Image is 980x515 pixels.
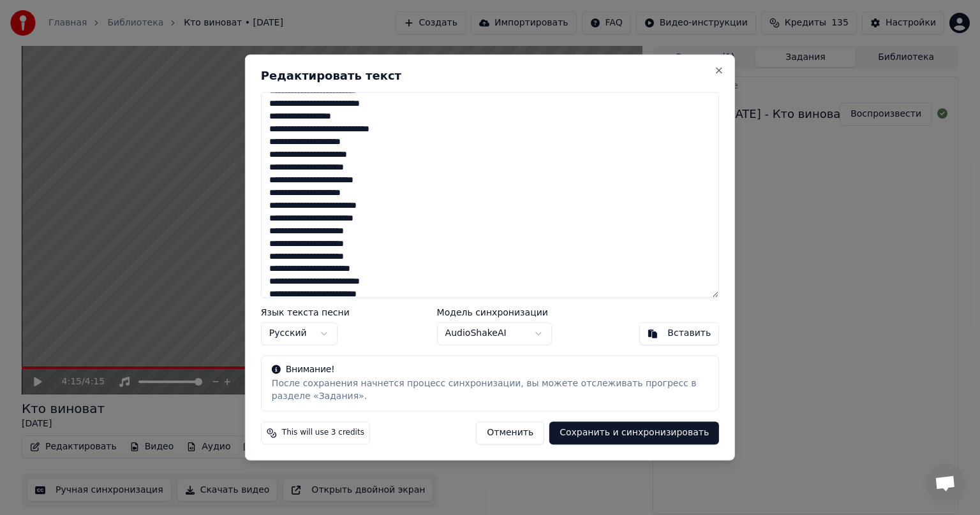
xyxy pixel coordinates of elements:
span: This will use 3 credits [282,428,364,439]
button: Вставить [639,323,719,345]
label: Модель синхронизации [437,308,552,317]
div: Внимание! [272,364,708,377]
button: Сохранить и синхронизировать [549,422,719,445]
div: После сохранения начнется процесс синхронизации, вы можете отслеживать прогресс в разделе «Задания». [272,378,708,403]
div: Вставить [667,328,711,340]
label: Язык текста песни [261,308,350,317]
h2: Редактировать текст [261,70,719,82]
button: Отменить [476,422,544,445]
